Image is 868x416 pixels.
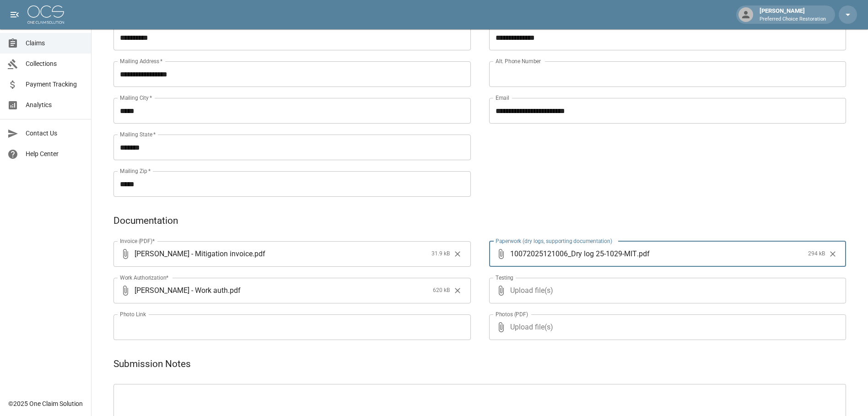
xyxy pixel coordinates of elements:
label: Testing [496,274,513,281]
label: Email [496,94,509,102]
span: 620 kB [433,286,450,295]
span: Claims [26,38,84,48]
label: Mailing Zip [120,167,151,175]
span: Analytics [26,100,84,110]
span: [PERSON_NAME] - Work auth [135,285,228,296]
img: ocs-logo-white-transparent.png [27,5,64,24]
label: Invoice (PDF)* [120,237,155,245]
span: 31.9 kB [431,249,450,259]
div: © 2025 One Claim Solution [8,399,83,408]
label: Alt. Phone Number [496,57,541,65]
span: Upload file(s) [510,314,822,340]
label: Mailing State [120,130,156,138]
div: [PERSON_NAME] [756,6,830,23]
button: Clear [826,247,840,261]
span: 10072025121006_Dry log 25-1029-MIT [510,249,637,259]
span: . pdf [253,249,265,259]
span: Contact Us [26,129,84,138]
button: open drawer [5,5,24,24]
span: [PERSON_NAME] - Mitigation invoice [135,249,253,259]
span: 294 kB [808,249,825,259]
label: Photos (PDF) [496,310,528,318]
button: Clear [451,247,464,261]
span: . pdf [637,249,650,259]
label: Mailing Address [120,57,162,65]
span: Upload file(s) [510,278,822,303]
label: Paperwork (dry logs, supporting documentation) [496,237,612,245]
span: Payment Tracking [26,80,84,89]
span: . pdf [228,285,241,296]
label: Mailing City [120,94,152,102]
button: Clear [451,284,464,297]
label: Work Authorization* [120,274,169,281]
span: Collections [26,59,84,69]
p: Preferred Choice Restoration [760,16,826,23]
label: Photo Link [120,310,146,318]
span: Help Center [26,149,84,159]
